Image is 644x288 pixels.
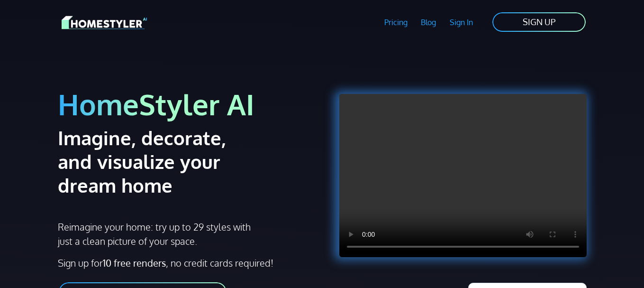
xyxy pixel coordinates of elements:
[58,256,317,270] p: Sign up for , no credit cards required!
[414,11,443,33] a: Blog
[103,257,166,269] strong: 10 free renders
[62,14,147,31] img: HomeStyler AI logo
[58,126,265,197] h2: Imagine, decorate, and visualize your dream home
[377,11,414,33] a: Pricing
[443,11,480,33] a: Sign In
[58,86,317,122] h1: HomeStyler AI
[58,220,252,248] p: Reimagine your home: try up to 29 styles with just a clean picture of your space.
[491,11,587,33] a: SIGN UP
